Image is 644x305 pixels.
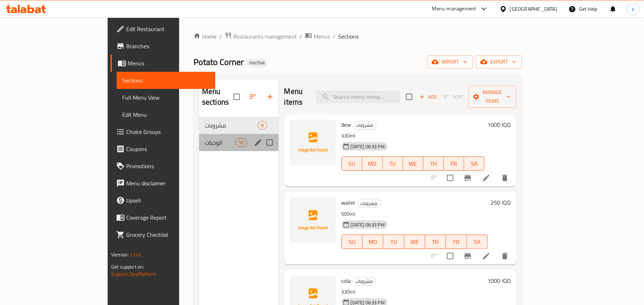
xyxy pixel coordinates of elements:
span: Add item [417,91,439,102]
button: Branch-specific-item [459,247,476,265]
div: الوجبات10edit [199,134,279,151]
button: Add section [261,88,279,105]
span: Add [418,93,438,101]
div: Inactive [246,59,268,67]
span: Get support on: [111,262,144,271]
a: Promotions [110,157,215,175]
button: TU [383,156,403,171]
div: Menu-management [432,5,476,13]
div: items [235,138,247,147]
li: / [333,32,335,41]
a: Menus [305,32,330,41]
span: dew [341,119,352,130]
a: Edit Restaurant [110,20,215,37]
a: Grocery Checklist [110,226,215,243]
span: Coverage Report [126,213,210,222]
span: SU [345,159,359,169]
span: TU [385,159,400,169]
p: 330ml [341,131,485,140]
div: مشروبات [353,121,377,130]
button: TU [383,235,404,249]
li: / [219,32,222,41]
button: SU [341,156,362,171]
input: search [316,91,400,103]
span: TU [386,237,401,247]
span: SA [467,159,482,169]
div: مشروبات [353,277,376,286]
span: TH [428,237,443,247]
a: Support.OpsPlatform [111,269,157,279]
nav: breadcrumb [193,32,522,41]
button: edit [253,137,264,148]
span: a [632,5,634,13]
div: مشروبات [357,199,381,207]
button: import [427,55,473,69]
li: / [300,32,302,41]
button: Manage items [468,86,516,108]
span: FR [447,159,461,169]
span: Potato Corner [193,54,244,70]
a: Coverage Report [110,209,215,226]
a: Upsell [110,192,215,209]
span: مشروبات [358,199,380,207]
span: [DATE] 06:33 PM [348,221,388,228]
div: مشروبات [205,121,258,130]
span: FR [449,237,464,247]
h2: Menu sections [202,86,233,107]
span: Menu disclaimer [126,179,210,187]
span: SA [470,237,485,247]
button: delete [496,247,513,265]
span: water [341,197,356,208]
button: SA [464,156,485,171]
span: cola [341,275,351,286]
nav: Menu sections [199,114,279,154]
span: MO [365,237,380,247]
button: export [476,55,522,69]
button: FR [446,235,467,249]
span: export [482,57,516,66]
a: Edit Menu [117,106,215,123]
a: Branches [110,37,215,55]
button: WE [404,235,425,249]
h2: Menu items [284,86,307,107]
button: Branch-specific-item [459,169,476,186]
span: 1.0.0 [130,250,141,259]
span: الوجبات [205,138,235,147]
span: Select to update [443,249,458,264]
span: Sort sections [244,88,261,105]
span: WE [406,159,421,169]
span: مشروبات [353,121,376,129]
a: Menu disclaimer [110,175,215,192]
p: 500ml [341,210,488,219]
button: Add [417,91,439,102]
button: SA [467,235,488,249]
span: Coupons [126,145,210,153]
button: delete [496,169,513,186]
div: مشروبات8 [199,117,279,134]
h6: 1000 IQD [487,120,511,130]
h6: 250 IQD [491,197,511,207]
span: Select to update [443,170,458,185]
span: Manage items [474,88,511,106]
span: Full Menu View [122,93,210,102]
a: Full Menu View [117,89,215,106]
button: TH [425,235,446,249]
span: مشروبات [353,277,376,285]
span: 10 [236,139,246,146]
button: SU [341,235,363,249]
a: Menus [110,55,215,72]
span: Upsell [126,196,210,205]
span: Edit Restaurant [126,25,210,33]
a: Restaurants management [225,32,297,41]
a: Edit menu item [482,252,491,260]
a: Edit menu item [482,174,491,182]
button: MO [362,156,383,171]
span: Sections [338,32,359,41]
button: TH [423,156,444,171]
div: [GEOGRAPHIC_DATA] [510,5,557,13]
span: Grocery Checklist [126,230,210,239]
span: Select all sections [229,89,244,104]
a: Coupons [110,140,215,157]
button: FR [444,156,464,171]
